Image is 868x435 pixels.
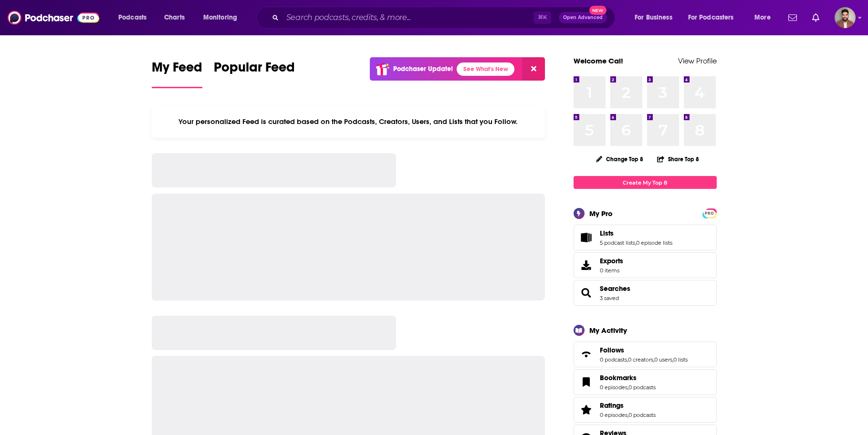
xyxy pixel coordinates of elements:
[563,15,603,20] span: Open Advanced
[589,209,613,218] div: My Pro
[627,384,628,391] span: ,
[577,375,596,389] a: Bookmarks
[635,11,672,24] span: For Business
[653,356,654,363] span: ,
[577,348,596,361] a: Follows
[577,403,596,416] a: Ratings
[628,384,656,391] a: 0 podcasts
[574,176,717,189] a: Create My Top 8
[600,346,688,354] a: Follows
[8,9,99,27] img: Podchaser - Follow, Share and Rate Podcasts
[600,257,623,265] span: Exports
[574,252,717,278] a: Exports
[600,346,624,354] span: Follows
[600,229,614,238] span: Lists
[203,11,237,24] span: Monitoring
[577,259,596,272] span: Exports
[112,10,159,25] button: open menu
[654,356,672,363] a: 0 users
[589,326,627,335] div: My Activity
[457,62,514,76] a: See What's New
[636,239,672,246] a: 0 episode lists
[600,229,672,238] a: Lists
[678,56,717,65] a: View Profile
[682,10,748,25] button: open menu
[673,356,688,363] a: 0 lists
[118,11,146,24] span: Podcasts
[600,412,627,418] a: 0 episodes
[600,239,635,246] a: 5 podcast lists
[628,356,653,363] a: 0 creators
[627,412,628,418] span: ,
[600,401,656,410] a: Ratings
[628,412,656,418] a: 0 podcasts
[672,356,673,363] span: ,
[600,284,630,293] a: Searches
[152,59,202,88] a: My Feed
[574,225,717,250] span: Lists
[627,356,628,363] span: ,
[784,10,801,26] a: Show notifications dropdown
[628,10,684,25] button: open menu
[835,7,856,28] span: Logged in as calmonaghan
[600,401,624,410] span: Ratings
[635,239,636,246] span: ,
[574,342,717,367] span: Follows
[808,10,823,26] a: Show notifications dropdown
[577,286,596,300] a: Searches
[704,209,715,217] a: PRO
[600,295,619,301] a: 3 saved
[688,11,734,24] span: For Podcasters
[574,56,623,65] a: Welcome Cal!
[590,153,649,165] button: Change Top 8
[754,11,771,24] span: More
[152,105,545,138] div: Your personalized Feed is curated based on the Podcasts, Creators, Users, and Lists that you Follow.
[748,10,783,25] button: open menu
[265,7,624,29] div: Search podcasts, credits, & more...
[600,384,627,391] a: 0 episodes
[574,369,717,395] span: Bookmarks
[197,10,250,25] button: open menu
[600,373,637,382] span: Bookmarks
[600,267,623,274] span: 0 items
[589,6,607,15] span: New
[600,373,656,382] a: Bookmarks
[835,7,856,28] img: User Profile
[533,11,551,24] span: ⌘ K
[158,10,190,25] a: Charts
[600,356,627,363] a: 0 podcasts
[214,59,295,81] span: Popular Feed
[657,150,700,168] button: Share Top 8
[835,7,856,28] button: Show profile menu
[559,12,607,23] button: Open AdvancedNew
[393,65,453,73] p: Podchaser Update!
[214,59,295,88] a: Popular Feed
[577,231,596,244] a: Lists
[282,10,533,25] input: Search podcasts, credits, & more...
[704,210,715,217] span: PRO
[574,280,717,306] span: Searches
[574,397,717,423] span: Ratings
[164,11,185,24] span: Charts
[152,59,202,81] span: My Feed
